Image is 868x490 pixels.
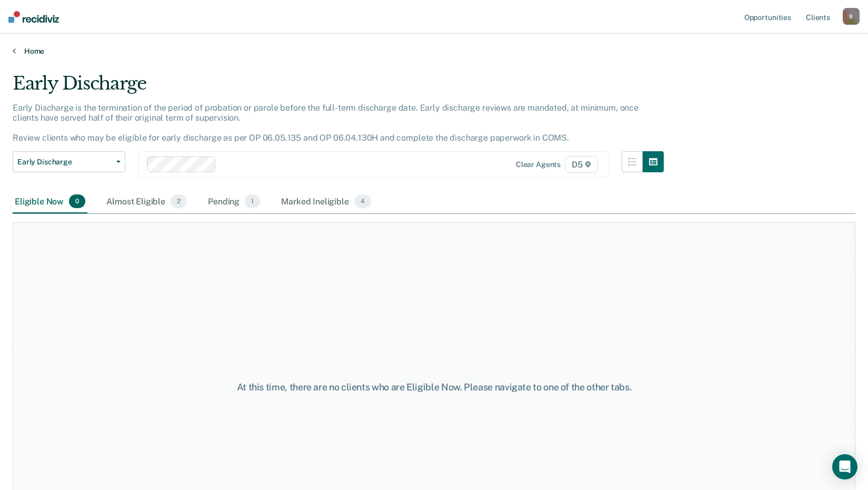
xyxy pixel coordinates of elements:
span: D5 [565,156,598,173]
img: Recidiviz [8,11,59,23]
span: Early Discharge [17,158,112,166]
div: Pending1 [206,190,262,213]
div: Eligible Now0 [13,190,87,213]
button: B [843,8,860,25]
div: Marked Ineligible4 [279,190,373,213]
p: Early Discharge is the termination of the period of probation or parole before the full-term disc... [13,103,638,143]
div: Early Discharge [13,73,664,103]
span: 2 [171,194,187,208]
span: 1 [245,194,260,208]
span: 4 [354,194,371,208]
div: Almost Eligible2 [104,190,189,213]
button: Early Discharge [13,151,125,172]
span: 0 [69,194,85,208]
div: Open Intercom Messenger [832,454,857,479]
a: Home [13,46,855,56]
div: Clear agents [516,160,561,169]
div: At this time, there are no clients who are Eligible Now. Please navigate to one of the other tabs. [224,381,645,393]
